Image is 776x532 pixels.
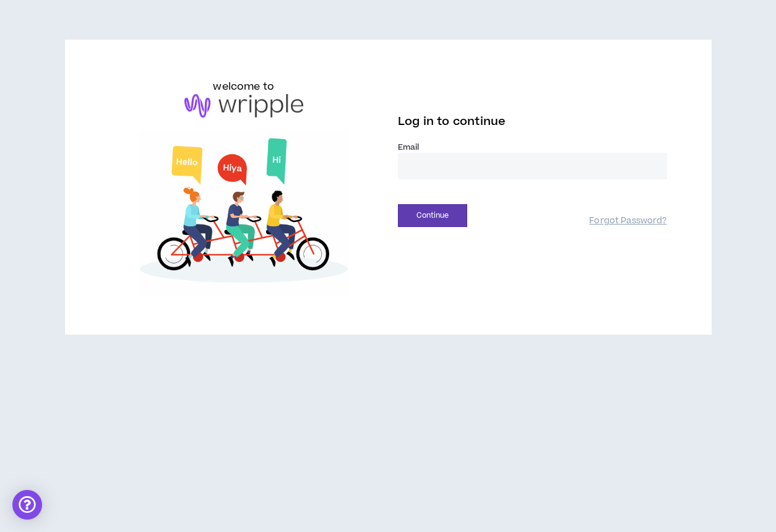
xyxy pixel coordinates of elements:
[398,114,506,129] span: Log in to continue
[398,204,467,227] button: Continue
[12,490,42,520] div: Open Intercom Messenger
[213,79,274,94] h6: welcome to
[398,142,667,153] label: Email
[589,215,666,227] a: Forgot Password?
[110,130,379,296] img: Welcome to Wripple
[184,94,303,118] img: logo-brand.png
